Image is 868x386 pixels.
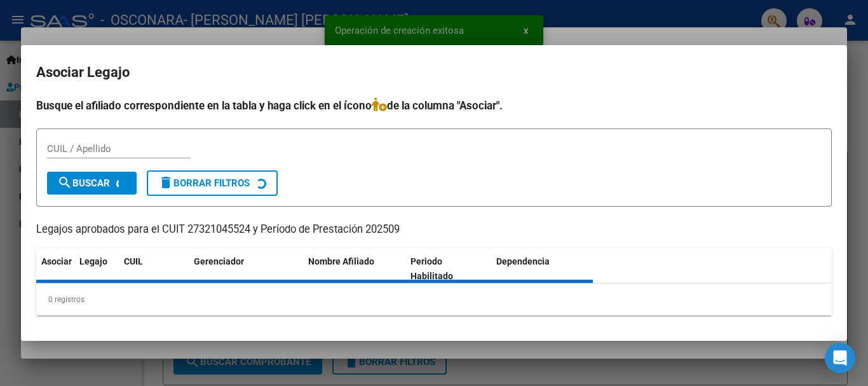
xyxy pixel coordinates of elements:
span: Nombre Afiliado [308,256,374,266]
span: Buscar [57,177,110,189]
h4: Busque el afiliado correspondiente en la tabla y haga click en el ícono de la columna "Asociar". [36,97,832,114]
span: Borrar Filtros [158,177,250,189]
span: CUIL [124,256,143,266]
span: Asociar [41,256,72,266]
datatable-header-cell: Dependencia [491,248,593,290]
button: Buscar [47,172,137,195]
h2: Asociar Legajo [36,60,832,85]
mat-icon: delete [158,175,173,190]
span: Periodo Habilitado [410,256,453,281]
mat-icon: search [57,175,72,190]
datatable-header-cell: CUIL [119,248,189,290]
datatable-header-cell: Legajo [74,248,119,290]
button: Borrar Filtros [147,170,278,196]
div: 0 registros [36,284,832,315]
datatable-header-cell: Periodo Habilitado [405,248,491,290]
span: Dependencia [496,256,550,266]
p: Legajos aprobados para el CUIT 27321045524 y Período de Prestación 202509 [36,222,832,238]
span: Legajo [79,256,107,266]
datatable-header-cell: Asociar [36,248,74,290]
span: Gerenciador [194,256,244,266]
datatable-header-cell: Gerenciador [189,248,303,290]
div: Open Intercom Messenger [825,343,855,373]
datatable-header-cell: Nombre Afiliado [303,248,405,290]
